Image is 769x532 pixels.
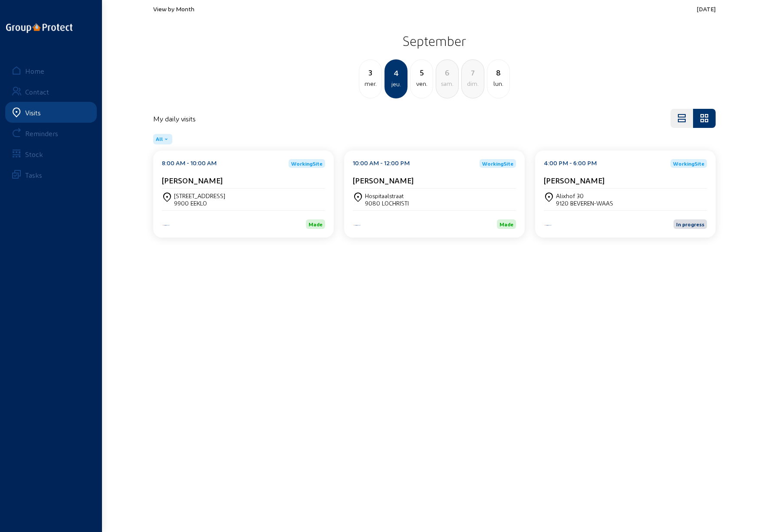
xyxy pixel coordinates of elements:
div: 5 [411,66,433,78]
div: Home [25,67,44,75]
div: Visits [25,108,41,117]
div: Alixhof 30 [556,192,613,199]
div: sam. [436,78,458,89]
cam-card-title: [PERSON_NAME] [544,176,605,185]
span: View by Month [153,5,194,13]
div: 8:00 AM - 10:00 AM [162,159,217,168]
div: 3 [359,66,381,78]
div: Stock [25,150,43,158]
div: 8 [487,66,509,78]
span: All [156,136,163,143]
div: 7 [462,66,484,78]
img: Energy Protect HVAC [162,224,171,226]
a: Home [5,60,97,81]
cam-card-title: [PERSON_NAME] [353,176,414,185]
img: Energy Protect HVAC [353,224,361,226]
span: [DATE] [697,5,716,13]
span: Made [309,221,322,227]
img: logo-oneline.png [6,23,72,33]
div: lun. [487,78,509,89]
a: Visits [5,102,97,123]
div: Reminders [25,129,58,137]
h2: September [153,30,716,52]
div: 9900 EEKLO [174,199,225,207]
div: 4 [385,67,407,79]
img: Energy Protect HVAC [544,224,552,226]
div: 6 [436,66,458,78]
span: WorkingSite [291,161,322,166]
div: Contact [25,88,49,96]
div: jeu. [385,79,407,89]
div: 9080 LOCHRISTI [365,199,409,207]
cam-card-title: [PERSON_NAME] [162,176,223,185]
div: mer. [359,78,381,89]
span: In progress [676,221,704,227]
a: Tasks [5,164,97,185]
a: Contact [5,81,97,102]
div: Hospitaalstraat [365,192,409,199]
a: Stock [5,144,97,164]
div: [STREET_ADDRESS] [174,192,225,199]
div: 10:00 AM - 12:00 PM [353,159,410,168]
div: Tasks [25,171,42,179]
div: ven. [411,78,433,89]
div: 9120 BEVEREN-WAAS [556,199,613,207]
span: WorkingSite [482,161,513,166]
a: Reminders [5,123,97,144]
span: Made [500,221,513,227]
span: WorkingSite [673,161,704,166]
div: dim. [462,78,484,89]
div: 4:00 PM - 6:00 PM [544,159,597,168]
h4: My daily visits [153,114,196,123]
